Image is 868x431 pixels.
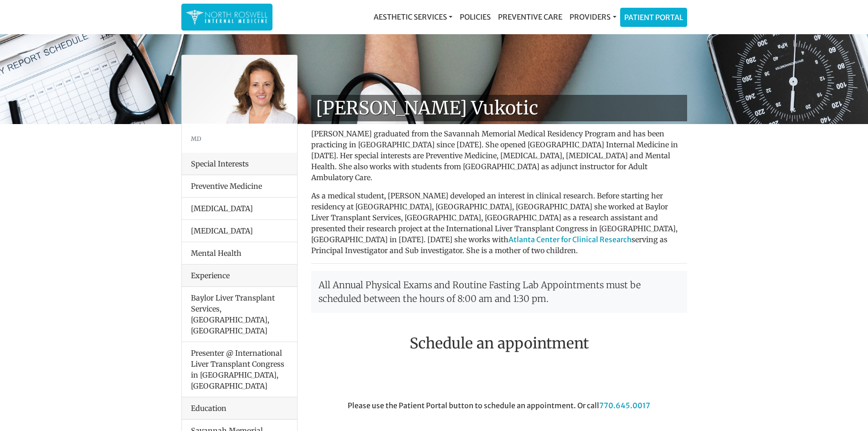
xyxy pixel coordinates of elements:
[182,265,297,287] div: Experience
[311,128,687,183] p: [PERSON_NAME] graduated from the Savannah Memorial Medical Residency Program and has been practic...
[370,8,456,26] a: Aesthetic Services
[182,175,297,197] li: Preventive Medicine
[182,397,297,420] div: Education
[182,342,297,397] li: Presenter @ International Liver Transplant Congress in [GEOGRAPHIC_DATA], [GEOGRAPHIC_DATA]
[182,197,297,220] li: [MEDICAL_DATA]
[182,153,297,175] div: Special Interests
[311,271,687,313] p: All Annual Physical Exams and Routine Fasting Lab Appointments must be scheduled between the hour...
[311,335,687,352] h2: Schedule an appointment
[311,95,687,121] h1: [PERSON_NAME] Vukotic
[566,8,620,26] a: Providers
[494,8,566,26] a: Preventive Care
[508,235,632,244] a: Atlanta Center for Clinical Research
[182,242,297,265] li: Mental Health
[186,8,268,26] img: North Roswell Internal Medicine
[456,8,494,26] a: Policies
[599,401,650,410] a: 770.645.0017
[311,190,687,256] p: As a medical student, [PERSON_NAME] developed an interest in clinical research. Before starting h...
[182,287,297,342] li: Baylor Liver Transplant Services, [GEOGRAPHIC_DATA], [GEOGRAPHIC_DATA]
[182,219,297,242] li: [MEDICAL_DATA]
[621,8,687,26] a: Patient Portal
[191,135,201,142] small: MD
[182,55,297,124] img: Dr. Goga Vukotis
